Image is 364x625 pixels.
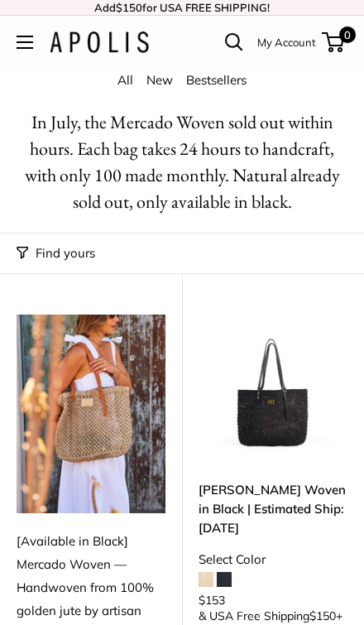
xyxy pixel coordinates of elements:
a: My Account [257,32,316,52]
span: $153 [199,593,225,608]
img: [Available in Black] Mercado Woven — Handwoven from 100% golden jute by artisan women taking over... [17,315,165,513]
span: $150 [309,608,336,623]
a: Mercado Woven in Black | Estimated Ship: Oct. 19thMercado Woven in Black | Estimated Ship: Oct. 19th [199,315,347,464]
span: 0 [339,26,356,43]
div: Select Color [199,548,347,571]
span: $150 [116,1,142,14]
button: Filter collection [17,242,95,265]
img: Apolis [50,31,149,53]
img: Mercado Woven in Black | Estimated Ship: Oct. 19th [199,315,347,464]
a: 0 [323,32,344,52]
a: All [117,72,133,88]
a: Open search [225,33,243,51]
a: [PERSON_NAME] Woven in Black | Estimated Ship: [DATE] [199,480,347,538]
button: Open menu [17,36,33,49]
span: & USA Free Shipping + [199,610,342,622]
h1: In July, the Mercado Woven sold out within hours. Each bag takes 24 hours to handcraft, with only... [17,109,347,215]
a: Bestsellers [186,72,247,88]
a: New [146,72,173,88]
